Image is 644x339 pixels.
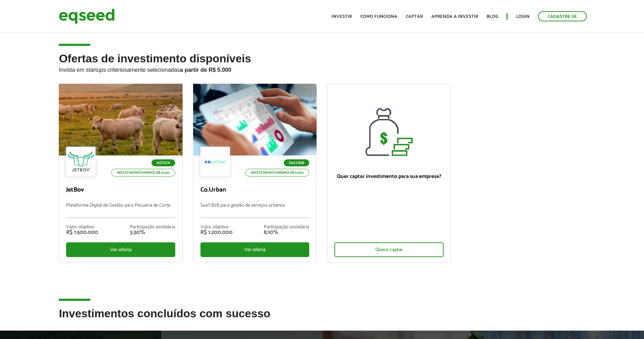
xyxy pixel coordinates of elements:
a: Agtech Investimento mínimo: R$ 5.000 JetBov Plataforma Digital de Gestão para Pecuária de Corte V... [59,84,183,262]
a: Como funciona [360,14,397,19]
div: Valor objetivo [200,225,233,230]
img: EqSeed [59,7,115,26]
a: Captar [406,14,423,19]
a: Cadastre-se [538,11,587,21]
p: Agtech [151,159,175,166]
p: Plataforma Digital de Gestão para Pecuária de Corte [66,203,175,218]
h2: Investimentos concluídos com sucesso [59,307,585,330]
a: Login [516,14,530,19]
p: SaaS B2B [284,159,309,166]
div: Participação societária [130,225,175,230]
a: Investir [332,14,352,19]
div: R$ 1.500.000 [66,230,98,235]
p: Co.Urban [200,186,310,194]
div: 8,10% [264,230,309,235]
div: Ver oferta [66,242,175,257]
div: Valor objetivo [66,225,98,230]
p: Quer captar investimento para sua empresa? [334,173,444,180]
div: Participação societária [264,225,309,230]
a: Quer captar investimento para sua empresa? Quero captar [327,84,451,263]
div: Quero captar [334,242,444,257]
p: SaaS B2B para gestão de serviços urbanos [200,203,310,218]
strong: a partir de R$ 5.000 [180,67,231,73]
a: SaaS B2B Investimento mínimo: R$ 5.000 Co.Urban SaaS B2B para gestão de serviços urbanos Valor ob... [193,84,317,262]
p: Investimento mínimo: R$ 5.000 [245,169,309,177]
p: JetBov [66,186,175,194]
p: Investimento mínimo: R$ 5.000 [111,169,175,177]
div: Ver oferta [200,242,310,257]
div: 3,50% [130,230,175,235]
h2: Ofertas de investimento disponíveis [59,53,585,84]
a: Blog [487,14,498,19]
div: R$ 1.200.000 [200,230,233,235]
p: Invista em startups criteriosamente selecionadas [59,65,585,73]
a: Aprenda a investir [431,14,478,19]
